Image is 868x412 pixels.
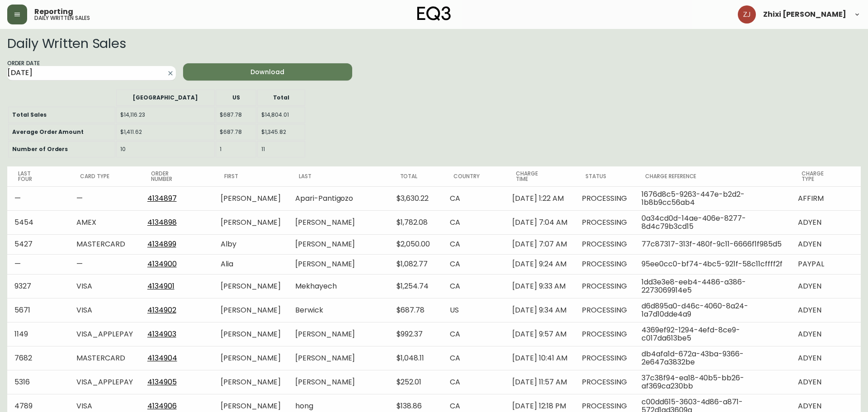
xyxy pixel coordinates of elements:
[69,370,140,394] td: VISA_APPLEPAY
[69,298,140,322] td: VISA
[791,234,861,254] td: ADYEN
[288,346,389,370] td: [PERSON_NAME]
[34,8,73,15] span: Reporting
[288,274,389,298] td: Mekhayech
[738,5,756,24] img: cdf3aad9aedaaf2f6daeaadb24178489
[791,346,861,370] td: ADYEN
[190,66,344,78] span: Download
[443,274,505,298] td: CA
[213,370,288,394] td: [PERSON_NAME]
[7,274,69,298] td: 9327
[213,186,288,210] td: [PERSON_NAME]
[443,166,505,186] th: Country
[763,11,846,18] span: Zhixi [PERSON_NAME]
[575,210,634,234] td: PROCESSING
[147,353,177,363] a: 4134904
[7,210,69,234] td: 5454
[213,346,288,370] td: [PERSON_NAME]
[69,210,140,234] td: AMEX
[116,124,215,140] td: $1,411.62
[257,141,305,157] td: 11
[288,370,389,394] td: [PERSON_NAME]
[12,111,47,118] b: Total Sales
[634,322,791,346] td: 4369ef92-1294-4efd-8ce9-c017da613be5
[505,254,575,274] td: [DATE] 9:24 AM
[443,298,505,322] td: US
[288,186,389,210] td: Apari-Pantigozo
[443,210,505,234] td: CA
[116,90,215,106] th: [GEOGRAPHIC_DATA]
[505,370,575,394] td: [DATE] 11:57 AM
[147,217,177,227] a: 4134898
[216,90,256,106] th: US
[69,254,140,274] td: —
[791,298,861,322] td: ADYEN
[288,210,389,234] td: [PERSON_NAME]
[791,370,861,394] td: ADYEN
[147,193,177,204] a: 4134897
[116,141,215,157] td: 10
[791,186,861,210] td: AFFIRM
[213,254,288,274] td: Alia
[7,66,161,81] input: mm/dd/yyyy
[213,210,288,234] td: [PERSON_NAME]
[389,298,443,322] td: $687.78
[634,370,791,394] td: 37c38f94-ea18-40b5-bb26-af369ca230bb
[505,166,575,186] th: Charge Time
[7,322,69,346] td: 1149
[505,322,575,346] td: [DATE] 9:57 AM
[791,210,861,234] td: ADYEN
[7,166,69,186] th: Last Four
[634,274,791,298] td: 1dd3e3e8-eeb4-4486-a386-2273069914e5
[213,234,288,254] td: Alby
[443,186,505,210] td: CA
[288,234,389,254] td: [PERSON_NAME]
[7,36,528,51] h2: Daily Written Sales
[791,274,861,298] td: ADYEN
[575,234,634,254] td: PROCESSING
[213,322,288,346] td: [PERSON_NAME]
[389,210,443,234] td: $1,782.08
[216,141,256,157] td: 1
[183,63,352,81] button: Download
[443,234,505,254] td: CA
[575,186,634,210] td: PROCESSING
[443,322,505,346] td: CA
[389,274,443,298] td: $1,254.74
[288,298,389,322] td: Berwick
[791,254,861,274] td: PAYPAL
[575,322,634,346] td: PROCESSING
[575,370,634,394] td: PROCESSING
[505,346,575,370] td: [DATE] 10:41 AM
[7,346,69,370] td: 7682
[147,329,176,339] a: 4134903
[12,145,68,153] b: Number of Orders
[443,346,505,370] td: CA
[147,281,175,291] a: 4134901
[7,254,69,274] td: —
[69,322,140,346] td: VISA_APPLEPAY
[575,298,634,322] td: PROCESSING
[389,322,443,346] td: $992.37
[389,186,443,210] td: $3,630.22
[213,298,288,322] td: [PERSON_NAME]
[389,346,443,370] td: $1,048.11
[216,124,256,140] td: $687.78
[7,186,69,210] td: —
[69,234,140,254] td: MASTERCARD
[288,322,389,346] td: [PERSON_NAME]
[12,128,84,136] b: Average Order Amount
[634,346,791,370] td: db4afa1d-672a-43ba-9366-2e647a3832be
[257,107,305,123] td: $14,804.01
[505,186,575,210] td: [DATE] 1:22 AM
[575,346,634,370] td: PROCESSING
[147,401,177,411] a: 4134906
[634,298,791,322] td: d6d895a0-d46c-4060-8a24-1a7d10dde4a9
[257,90,305,106] th: Total
[443,254,505,274] td: CA
[575,254,634,274] td: PROCESSING
[575,166,634,186] th: Status
[634,234,791,254] td: 77c87317-313f-480f-9c11-6666f1f985d5
[505,210,575,234] td: [DATE] 7:04 AM
[389,166,443,186] th: Total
